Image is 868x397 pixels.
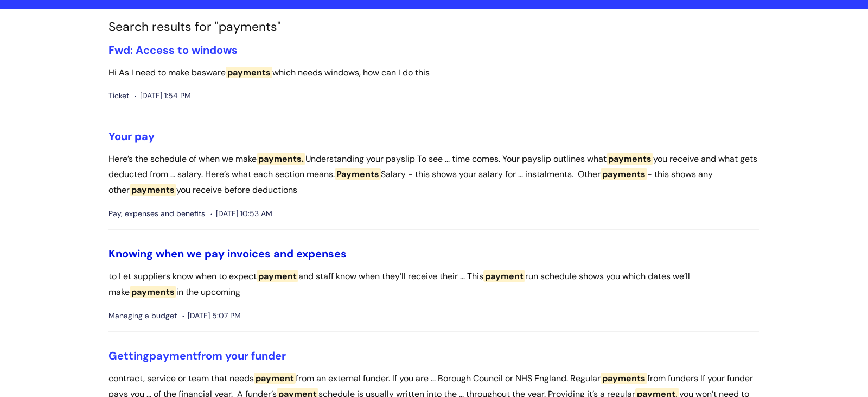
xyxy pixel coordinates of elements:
a: Knowing when we pay invoices and expenses [108,247,347,261]
p: Here’s the schedule of when we make Understanding your payslip To see ... time comes. Your paysli... [108,152,759,198]
a: Fwd: Access to windows [108,43,238,57]
span: [DATE] 1:54 PM [135,89,191,103]
span: [DATE] 10:53 AM [210,207,272,220]
span: payments [601,373,647,384]
span: Managing a budget [108,309,177,323]
span: Payments [335,168,381,180]
span: payments [226,67,272,78]
span: payment [254,373,296,384]
a: Gettingpaymentfrom your funder [108,349,286,363]
span: payments [607,153,653,165]
span: payments [130,286,176,298]
h1: Search results for "payments" [108,20,759,35]
span: payments. [257,153,305,165]
span: Pay, expenses and benefits [108,207,205,220]
p: Hi As I need to make basware which needs windows, how can I do this [108,65,759,81]
span: payments [601,168,647,180]
span: payment [149,349,197,363]
span: payments [130,184,176,196]
span: [DATE] 5:07 PM [182,309,241,323]
p: to Let suppliers know when to expect and staff know when they’ll receive their ... This run sched... [108,269,759,300]
span: Ticket [108,89,129,103]
span: payment [257,270,298,282]
span: payment [483,270,525,282]
a: Your pay [108,129,155,143]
